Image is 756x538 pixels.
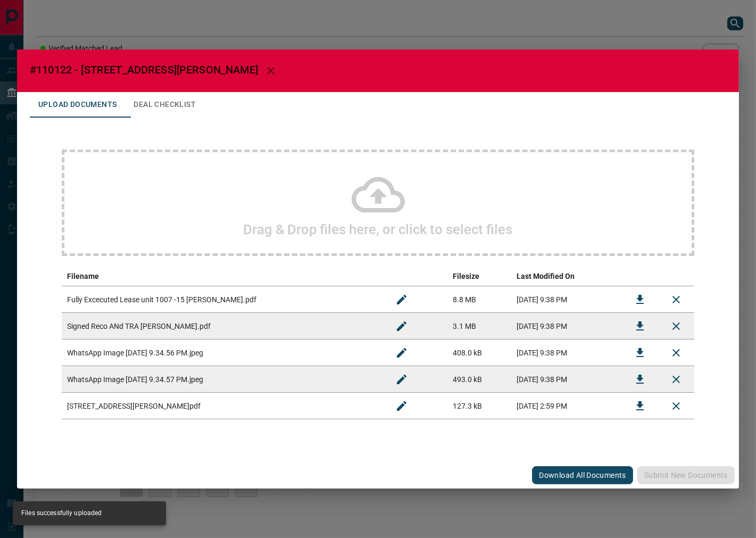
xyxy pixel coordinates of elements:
[447,313,512,340] td: 3.1 MB
[532,466,633,484] button: Download All Documents
[389,287,414,312] button: Rename
[511,393,622,419] td: [DATE] 2:59 PM
[62,267,384,286] th: Filename
[511,267,622,286] th: Last Modified On
[447,267,512,286] th: Filesize
[62,393,384,419] td: [STREET_ADDRESS][PERSON_NAME]pdf
[627,340,653,366] button: Download
[447,286,512,313] td: 8.8 MB
[663,340,689,366] button: Remove File
[389,340,414,366] button: Rename
[663,393,689,419] button: Remove File
[511,366,622,393] td: [DATE] 9:38 PM
[663,287,689,312] button: Remove File
[62,150,694,256] div: Drag & Drop files here, or click to select files
[511,313,622,340] td: [DATE] 9:38 PM
[125,92,204,118] button: Deal Checklist
[389,313,414,339] button: Rename
[62,366,384,393] td: WhatsApp Image [DATE] 9.34.57 PM.jpeg
[389,367,414,392] button: Rename
[62,340,384,366] td: WhatsApp Image [DATE] 9.34.56 PM.jpeg
[511,340,622,366] td: [DATE] 9:38 PM
[658,267,694,286] th: delete file action column
[389,393,414,419] button: Rename
[663,367,689,392] button: Remove File
[447,366,512,393] td: 493.0 kB
[627,393,653,419] button: Download
[62,313,384,340] td: Signed Reco ANd TRA [PERSON_NAME].pdf
[244,221,513,237] h2: Drag & Drop files here, or click to select files
[511,286,622,313] td: [DATE] 9:38 PM
[447,393,512,419] td: 127.3 kB
[622,267,658,286] th: download action column
[30,92,125,118] button: Upload Documents
[627,367,653,392] button: Download
[627,313,653,339] button: Download
[663,313,689,339] button: Remove File
[30,63,258,76] span: #110122 - [STREET_ADDRESS][PERSON_NAME]
[384,267,447,286] th: edit column
[627,287,653,312] button: Download
[21,504,102,522] div: Files successfully uploaded
[62,286,384,313] td: Fully Excecuted Lease unit 1007 -15 [PERSON_NAME].pdf
[447,340,512,366] td: 408.0 kB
